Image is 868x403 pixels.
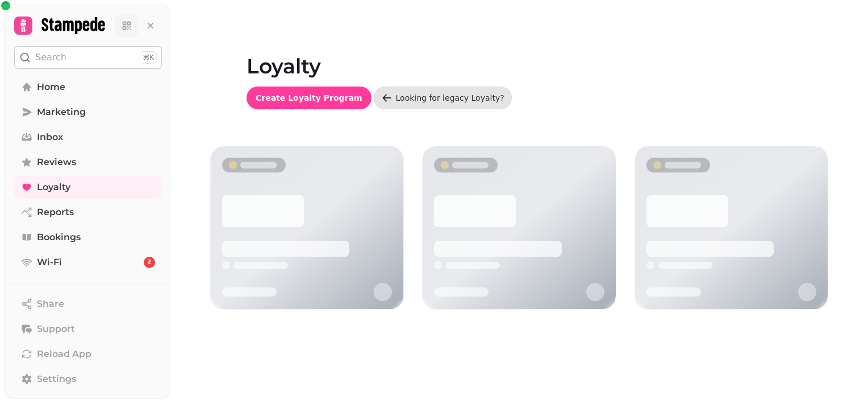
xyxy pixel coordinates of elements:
a: Home [14,76,162,98]
a: Wi-Fi2 [14,251,162,274]
a: Loyalty [14,176,162,199]
button: Search⌘K [14,46,162,69]
a: Looking for legacy Loyalty? [374,87,512,109]
a: Bookings [14,226,162,249]
a: Inbox [14,126,162,149]
button: Share [14,293,162,315]
a: Marketing [14,101,162,124]
span: Inbox [37,130,63,144]
span: Support [37,322,75,336]
span: Wi-Fi [37,256,62,269]
span: Settings [37,372,76,386]
span: 2 [148,258,151,266]
span: Home [37,80,65,94]
a: Reports [14,201,162,224]
span: Reports [37,205,74,219]
button: Support [14,318,162,340]
a: Settings [14,368,162,390]
button: Reload App [14,343,162,365]
span: Reviews [37,155,76,169]
a: Reviews [14,151,162,174]
span: Loyalty [37,180,70,194]
span: Create Loyalty Program [256,94,362,102]
h1: Loyalty [247,27,792,77]
span: Reload App [37,347,91,361]
div: Looking for legacy Loyalty? [396,92,504,104]
button: Create Loyalty Program [247,87,372,109]
span: Bookings [37,231,81,244]
p: Search [35,51,66,64]
span: Marketing [37,105,86,119]
div: ⌘K [140,51,157,64]
span: Share [37,297,64,311]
